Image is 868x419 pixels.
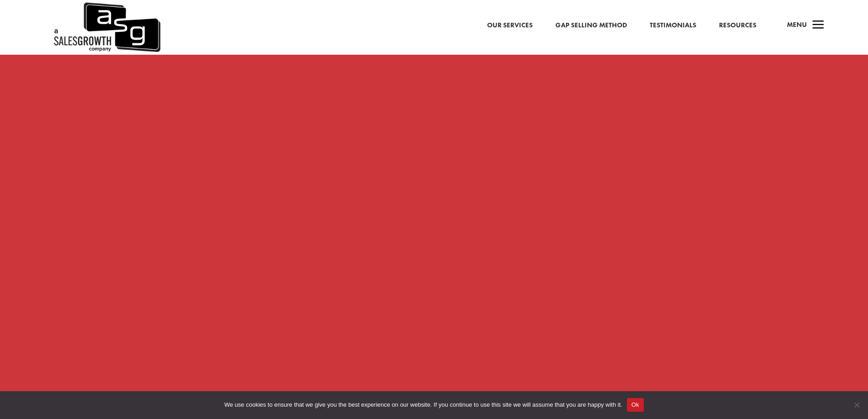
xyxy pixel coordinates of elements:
[809,16,827,35] span: a
[627,398,644,412] button: Ok
[650,20,696,31] a: Testimonials
[719,20,756,31] a: Resources
[487,20,533,31] a: Our Services
[555,20,627,31] a: Gap Selling Method
[852,400,861,409] span: No
[224,400,622,409] span: We use cookies to ensure that we give you the best experience on our website. If you continue to ...
[787,20,807,29] span: Menu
